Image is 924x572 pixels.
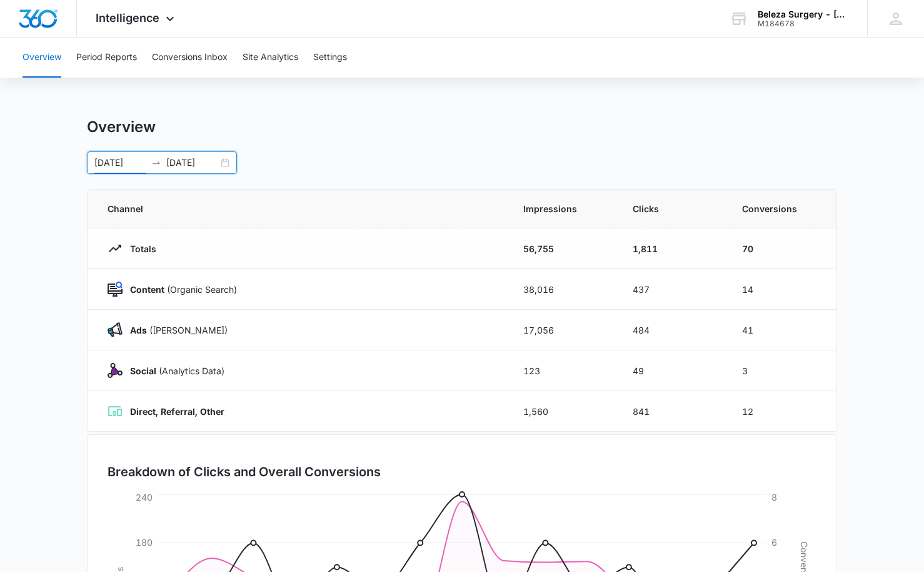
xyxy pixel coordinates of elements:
[727,228,836,269] td: 70
[87,118,156,136] h1: Overview
[123,242,156,255] p: Totals
[758,19,849,28] div: account id
[76,38,137,78] button: Period Reports
[108,282,123,297] img: Content
[508,228,618,269] td: 56,755
[633,202,712,215] span: Clicks
[94,156,146,170] input: Start date
[618,350,727,391] td: 49
[166,156,218,170] input: End date
[508,391,618,432] td: 1,560
[727,391,836,432] td: 12
[130,406,224,417] strong: Direct, Referral, Other
[108,462,381,481] h3: Breakdown of Clicks and Overall Conversions
[130,284,164,295] strong: Content
[727,350,836,391] td: 3
[23,38,61,78] button: Overview
[136,492,153,503] tspan: 240
[152,38,228,78] button: Conversions Inbox
[618,228,727,269] td: 1,811
[130,325,147,335] strong: Ads
[243,38,298,78] button: Site Analytics
[508,269,618,310] td: 38,016
[727,269,836,310] td: 14
[618,310,727,350] td: 484
[108,202,493,215] span: Channel
[123,283,237,296] p: (Organic Search)
[96,11,159,24] span: Intelligence
[742,202,816,215] span: Conversions
[508,310,618,350] td: 17,056
[123,364,224,377] p: (Analytics Data)
[151,158,161,168] span: to
[130,365,156,376] strong: Social
[523,202,603,215] span: Impressions
[771,537,777,548] tspan: 6
[136,537,153,548] tspan: 180
[727,310,836,350] td: 41
[151,158,161,168] span: swap-right
[108,363,123,378] img: Social
[508,350,618,391] td: 123
[108,322,123,337] img: Ads
[123,324,228,337] p: ([PERSON_NAME])
[758,9,849,19] div: account name
[618,391,727,432] td: 841
[771,492,777,503] tspan: 8
[313,38,347,78] button: Settings
[618,269,727,310] td: 437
